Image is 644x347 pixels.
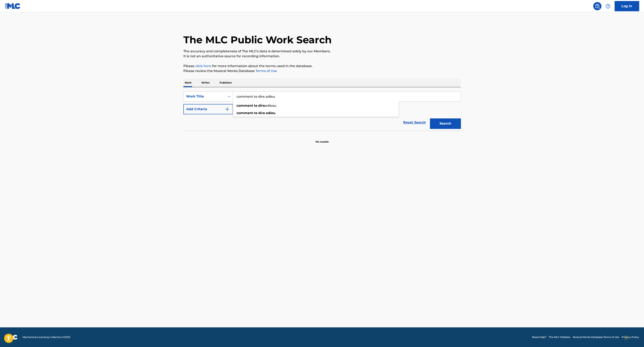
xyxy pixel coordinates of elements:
[183,64,461,69] p: Please for more information about the terms used in the database.
[573,335,619,339] a: Musical Works Database Terms of Use
[401,118,428,127] a: Reset Search
[254,104,257,108] strong: te
[255,69,277,73] a: Terms of Use
[605,4,610,9] img: help
[5,335,18,340] img: logo
[614,1,639,11] a: Log In
[625,331,627,344] div: Glisser
[183,104,233,114] button: Add Criteria
[186,94,223,99] div: Work Title
[593,2,601,10] a: Public Search
[316,135,329,144] p: No results
[604,2,612,10] div: Help
[5,3,21,9] img: MLC Logo
[183,54,461,59] p: It is not an authoritative source for recording information.
[183,69,461,73] p: Please review the Musical Works Database
[595,4,600,9] img: search
[183,49,461,54] p: The accuracy and completeness of The MLC's data is determined solely by our Members.
[623,327,644,347] iframe: Chat Widget
[23,335,70,339] span: Mechanical Licensing Collective © 2025
[183,34,332,46] h1: The MLC Public Work Search
[258,104,265,108] strong: dire
[183,78,193,87] p: Work
[236,111,253,115] strong: comment
[549,335,570,339] a: The MLC Website
[218,78,233,87] p: Publisher
[195,64,211,68] a: click here
[532,335,546,339] a: Need Help?
[265,104,276,108] span: adieau
[236,104,253,108] strong: comment
[430,118,461,129] button: Search
[200,78,211,87] p: Writer
[622,335,639,339] a: Privacy Policy
[258,111,265,115] strong: dire
[225,107,230,112] img: 9d2ae6d4665cec9f34b9.svg
[254,111,257,115] strong: te
[266,111,275,115] strong: adieu
[183,91,461,131] form: Search Form
[623,327,644,347] div: Widget de chat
